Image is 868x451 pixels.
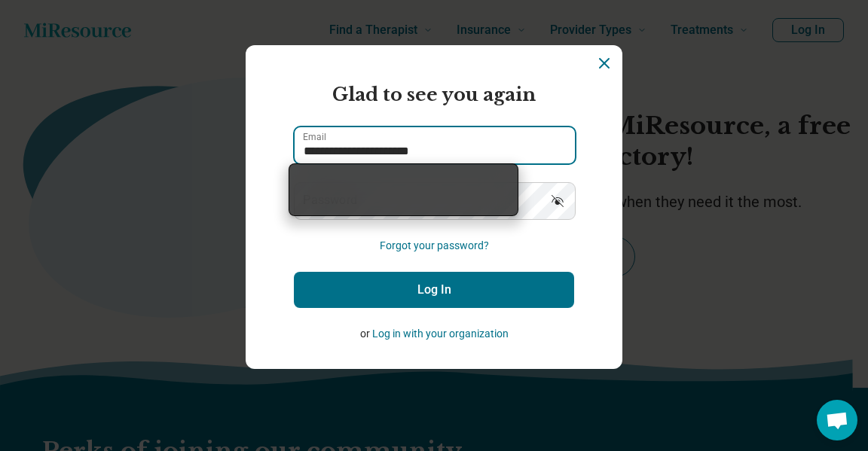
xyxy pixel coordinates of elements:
label: Email [303,133,326,142]
label: Password [303,194,357,206]
button: Forgot your password? [380,238,489,254]
button: Log in with your organization [372,326,509,342]
p: or [294,326,574,342]
button: Log In [294,272,574,308]
section: Login Dialog [246,45,622,369]
h2: Glad to see you again [294,81,574,108]
button: Dismiss [595,54,613,72]
button: Show password [541,182,574,218]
